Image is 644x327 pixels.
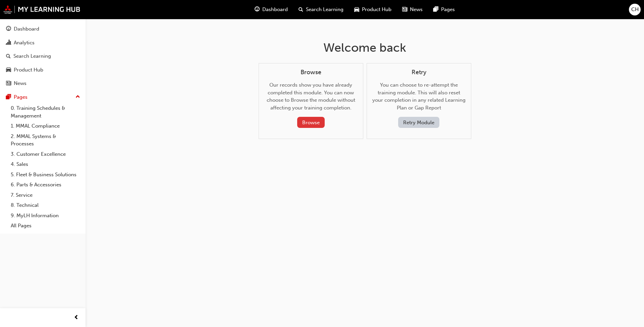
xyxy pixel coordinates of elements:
span: pages-icon [6,94,11,100]
span: chart-icon [6,40,11,46]
a: news-iconNews [397,3,428,16]
h4: Browse [264,69,358,76]
a: 6. Parts & Accessories [8,180,83,190]
a: 2. MMAL Systems & Processes [8,131,83,149]
div: Pages [14,93,28,101]
span: Product Hub [362,6,391,13]
span: Search Learning [306,6,343,13]
a: 3. Customer Excellence [8,149,83,159]
a: guage-iconDashboard [249,3,293,16]
span: up-icon [75,93,80,101]
h1: Welcome back [259,40,471,55]
div: You can choose to re-attempt the training module. This will also reset your completion in any rel... [372,69,466,128]
a: Product Hub [3,64,83,76]
a: car-iconProduct Hub [349,3,397,16]
button: Browse [297,117,325,128]
span: car-icon [6,67,11,73]
h4: Retry [372,69,466,76]
a: News [3,77,83,90]
span: prev-icon [74,314,79,322]
a: 7. Service [8,190,83,200]
a: 4. Sales [8,159,83,170]
div: Our records show you have already completed this module. You can now choose to Browse the module ... [264,69,358,128]
span: car-icon [354,5,359,14]
a: Search Learning [3,50,83,62]
div: Search Learning [13,52,51,60]
span: guage-icon [255,5,260,14]
span: news-icon [402,5,407,14]
span: Dashboard [262,6,288,13]
img: mmal [3,5,80,14]
a: 9. MyLH Information [8,211,83,221]
span: Pages [441,6,455,13]
span: guage-icon [6,26,11,32]
a: Analytics [3,37,83,49]
div: Dashboard [14,25,39,33]
button: Pages [3,91,83,103]
a: search-iconSearch Learning [293,3,349,16]
button: CH [629,4,641,15]
span: search-icon [6,53,11,59]
a: 1. MMAL Compliance [8,121,83,131]
a: pages-iconPages [428,3,460,16]
a: 0. Training Schedules & Management [8,103,83,121]
a: Dashboard [3,23,83,35]
span: search-icon [299,5,303,14]
span: pages-icon [433,5,438,14]
button: Retry Module [398,117,439,128]
span: news-icon [6,81,11,87]
div: Product Hub [14,66,43,74]
div: Analytics [14,39,35,47]
a: All Pages [8,221,83,231]
button: DashboardAnalyticsSearch LearningProduct HubNews [3,21,83,91]
div: News [14,80,26,87]
span: CH [631,6,639,13]
span: News [410,6,423,13]
a: 8. Technical [8,200,83,211]
a: 5. Fleet & Business Solutions [8,170,83,180]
